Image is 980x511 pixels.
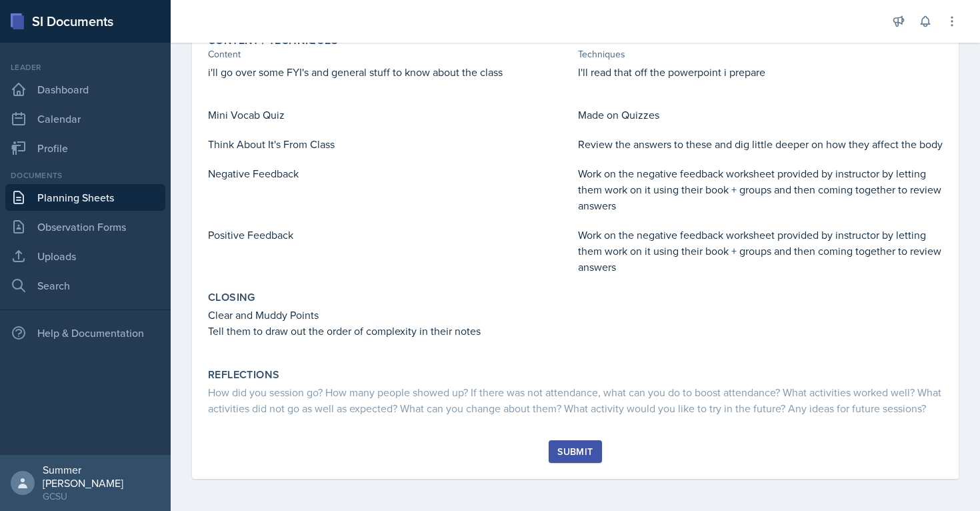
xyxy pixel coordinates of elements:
[578,136,943,152] p: Review the answers to these and dig little deeper on how they affect the body
[5,213,165,240] a: Observation Forms
[208,227,573,243] p: Positive Feedback
[208,64,573,80] p: i'll go over some FYI's and general stuff to know about the class
[5,76,165,103] a: Dashboard
[578,227,943,275] p: Work on the negative feedback worksheet provided by instructor by letting them work on it using t...
[43,490,160,503] div: GCSU
[5,320,165,346] div: Help & Documentation
[5,135,165,161] a: Profile
[43,463,160,490] div: Summer [PERSON_NAME]
[208,384,943,416] div: How did you session go? How many people showed up? If there was not attendance, what can you do t...
[549,440,601,463] button: Submit
[208,107,573,123] p: Mini Vocab Quiz
[208,291,255,304] label: Closing
[557,446,593,457] div: Submit
[5,243,165,270] a: Uploads
[578,107,943,123] p: Made on Quizzes
[5,105,165,132] a: Calendar
[208,323,943,339] p: Tell them to draw out the order of complexity in their notes
[578,165,943,213] p: Work on the negative feedback worksheet provided by instructor by letting them work on it using t...
[208,307,943,323] p: Clear and Muddy Points
[208,136,573,152] p: Think About It's From Class
[208,47,573,61] div: Content
[578,64,943,80] p: I'll read that off the powerpoint i prepare
[208,165,573,181] p: Negative Feedback
[5,169,165,181] div: Documents
[5,61,165,73] div: Leader
[208,368,279,382] label: Reflections
[5,272,165,299] a: Search
[578,47,943,61] div: Techniques
[5,184,165,211] a: Planning Sheets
